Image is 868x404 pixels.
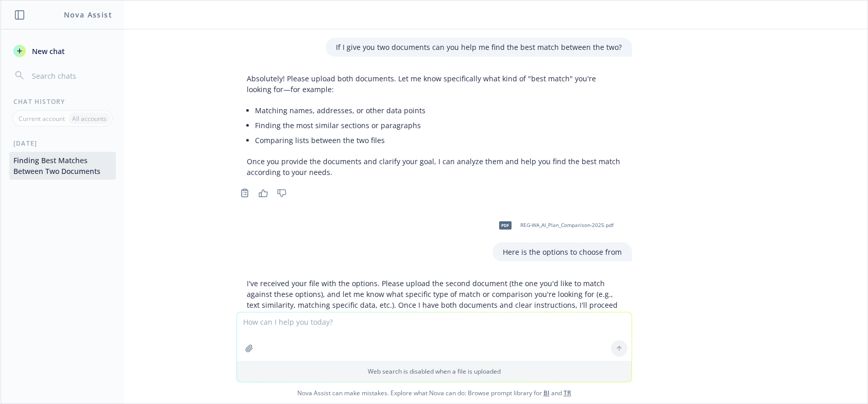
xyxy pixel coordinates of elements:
div: pdfREG-WA_AI_Plan_Comparison-2025.pdf [492,213,616,238]
li: Comparing lists between the two files [255,133,622,148]
p: All accounts [72,114,107,123]
p: I've received your file with the options. Please upload the second document (the one you'd like t... [247,278,622,321]
span: New chat [30,46,65,57]
p: Web search is disabled when a file is uploaded [243,367,625,376]
a: BI [543,389,550,397]
h1: Nova Assist [64,9,112,20]
button: Thumbs down [274,186,290,200]
li: Finding the most similar sections or paragraphs [255,118,622,133]
a: TR [564,389,571,397]
span: REG-WA_AI_Plan_Comparison-2025.pdf [520,222,614,229]
li: Matching names, addresses, or other data points [255,103,622,118]
input: Search chats [30,68,112,83]
p: Current account [19,114,65,123]
button: Finding Best Matches Between Two Documents [9,152,116,180]
span: Nova Assist can make mistakes. Explore what Nova can do: Browse prompt library for and [5,382,863,403]
p: Here is the options to choose from [503,247,622,257]
div: [DATE] [1,139,124,148]
svg: Copy to clipboard [240,188,249,198]
p: If I give you two documents can you help me find the best match between the two? [336,42,622,52]
p: Absolutely! Please upload both documents. Let me know specifically what kind of "best match" you'... [247,73,622,95]
div: Chat History [1,97,124,106]
p: Once you provide the documents and clarify your goal, I can analyze them and help you find the be... [247,156,622,178]
button: New chat [9,42,116,60]
span: pdf [499,221,512,229]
